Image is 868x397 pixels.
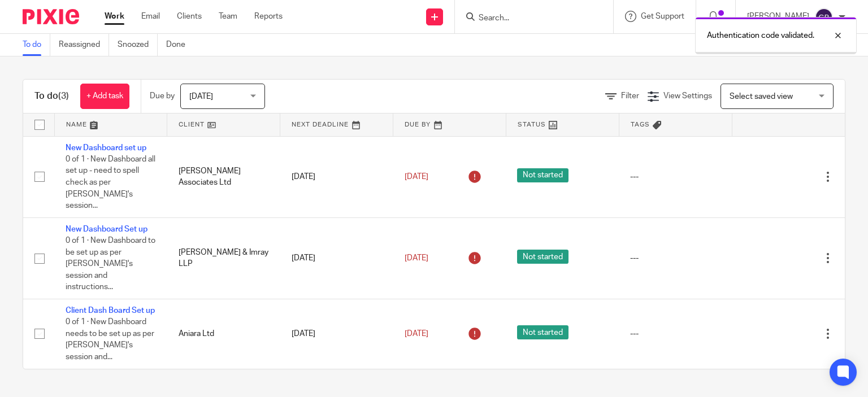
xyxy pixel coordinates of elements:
[66,237,155,291] span: 0 of 1 · New Dashboard to be set up as per [PERSON_NAME]'s session and instructions...
[405,254,428,262] span: [DATE]
[631,121,650,128] span: Tags
[730,93,793,101] span: Select saved view
[66,318,154,361] span: 0 of 1 · New Dashboard needs to be set up as per [PERSON_NAME]'s session and...
[280,299,393,368] td: [DATE]
[66,225,147,233] a: New Dashboard Set up
[118,34,158,56] a: Snoozed
[280,217,393,299] td: [DATE]
[58,91,69,101] span: (3)
[59,34,109,56] a: Reassigned
[621,92,639,100] span: Filter
[517,325,568,339] span: Not started
[167,217,280,299] td: [PERSON_NAME] & Imray LLP
[167,299,280,368] td: Aniara Ltd
[517,250,568,264] span: Not started
[189,93,213,101] span: [DATE]
[167,136,280,217] td: [PERSON_NAME] Associates Ltd
[66,144,146,152] a: New Dashboard set up
[150,90,175,102] p: Due by
[141,11,160,22] a: Email
[517,168,568,182] span: Not started
[707,30,814,41] p: Authentication code validated.
[166,34,194,56] a: Done
[177,11,202,22] a: Clients
[105,11,124,22] a: Work
[815,8,833,26] img: svg%3E
[66,307,155,315] a: Client Dash Board Set up
[663,92,712,100] span: View Settings
[23,9,79,24] img: Pixie
[405,173,428,181] span: [DATE]
[630,252,721,264] div: ---
[219,11,237,22] a: Team
[80,84,129,109] a: + Add task
[630,171,721,182] div: ---
[630,328,721,339] div: ---
[405,330,428,338] span: [DATE]
[34,90,69,102] h1: To do
[280,136,393,217] td: [DATE]
[66,155,155,210] span: 0 of 1 · New Dashboard all set up - need to spell check as per [PERSON_NAME]'s session...
[23,34,50,56] a: To do
[254,11,283,22] a: Reports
